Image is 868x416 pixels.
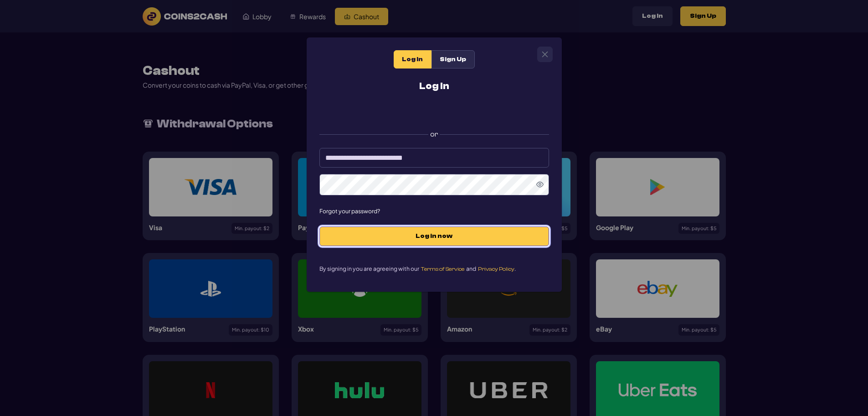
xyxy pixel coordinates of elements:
span: Forgot your password? [319,208,549,214]
svg: Show Password [536,181,544,188]
span: Terms of Service [421,266,464,272]
iframe: Sign in with Google Button [339,103,530,123]
span: Sign Up [440,56,466,63]
div: Log In [394,50,431,68]
button: Log in now [319,226,549,246]
div: Sign Up [431,50,475,68]
span: Log in now [329,232,539,240]
h2: Log In [319,81,549,91]
button: Close [538,47,552,62]
p: By signing in you are agreeing with our and . [319,264,549,273]
label: or [319,122,549,142]
span: Privacy Policy [478,266,514,272]
span: Log In [402,56,423,63]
